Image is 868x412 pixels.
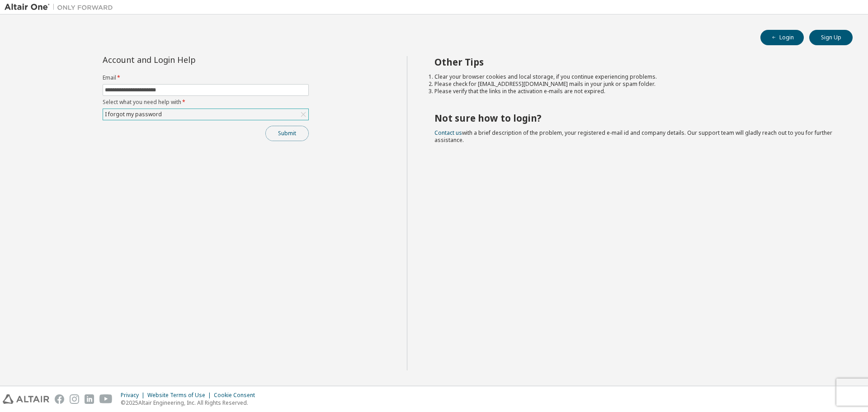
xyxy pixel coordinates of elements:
[99,394,113,404] img: youtube.svg
[55,394,64,404] img: facebook.svg
[121,392,147,399] div: Privacy
[434,129,832,144] span: with a brief description of the problem, your registered e-mail id and company details. Our suppo...
[147,392,214,399] div: Website Terms of Use
[434,129,462,137] a: Contact us
[70,394,79,404] img: instagram.svg
[103,109,308,120] div: I forgot my password
[434,112,837,124] h2: Not sure how to login?
[85,394,94,404] img: linkedin.svg
[104,109,163,119] div: I forgot my password
[3,394,49,404] img: altair_logo.svg
[809,30,853,45] button: Sign Up
[121,399,260,407] p: © 2025 Altair Engineering, Inc. All Rights Reserved.
[434,88,837,95] li: Please verify that the links in the activation e-mails are not expired.
[434,73,837,81] li: Clear your browser cookies and local storage, if you continue experiencing problems.
[434,81,837,88] li: Please check for [EMAIL_ADDRESS][DOMAIN_NAME] mails in your junk or spam folder.
[103,74,309,81] label: Email
[265,126,309,141] button: Submit
[760,30,804,45] button: Login
[103,99,309,106] label: Select what you need help with
[434,56,837,68] h2: Other Tips
[5,3,118,12] img: Altair One
[103,56,268,63] div: Account and Login Help
[214,392,260,399] div: Cookie Consent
